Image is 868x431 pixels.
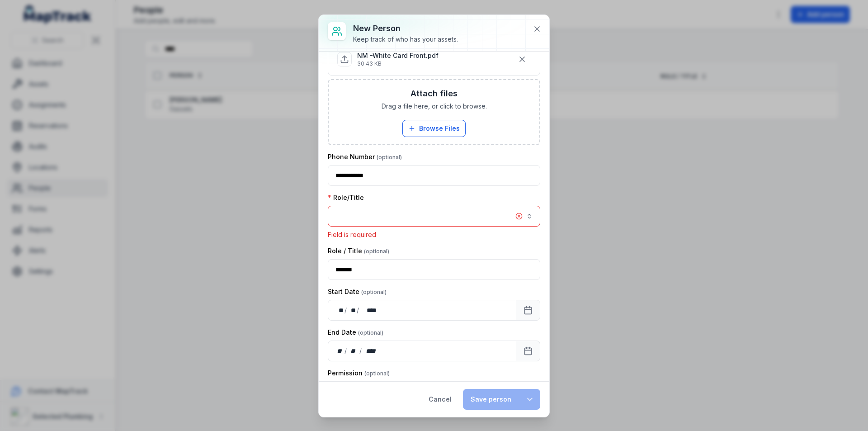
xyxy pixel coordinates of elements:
[357,60,439,67] p: 30.43 KB
[353,22,458,35] h3: New person
[357,51,439,60] p: NM -White Card Front.pdf
[344,346,348,355] div: /
[335,346,344,355] div: day,
[328,369,390,378] label: Permission
[410,87,458,100] h3: Attach files
[328,230,540,239] p: Field is required
[359,346,363,355] div: /
[328,246,389,256] label: Role / Title
[328,152,402,161] label: Phone Number
[328,287,387,296] label: Start Date
[402,120,466,137] button: Browse Files
[348,346,360,355] div: month,
[344,306,348,315] div: /
[516,300,540,321] button: Calendar
[335,306,344,315] div: day,
[360,306,377,315] div: year,
[382,102,487,111] span: Drag a file here, or click to browse.
[421,389,459,410] button: Cancel
[516,341,540,361] button: Calendar
[353,35,458,44] div: Keep track of who has your assets.
[357,306,360,315] div: /
[348,306,357,315] div: month,
[328,328,383,337] label: End Date
[363,346,379,355] div: year,
[328,193,364,202] label: Role/Title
